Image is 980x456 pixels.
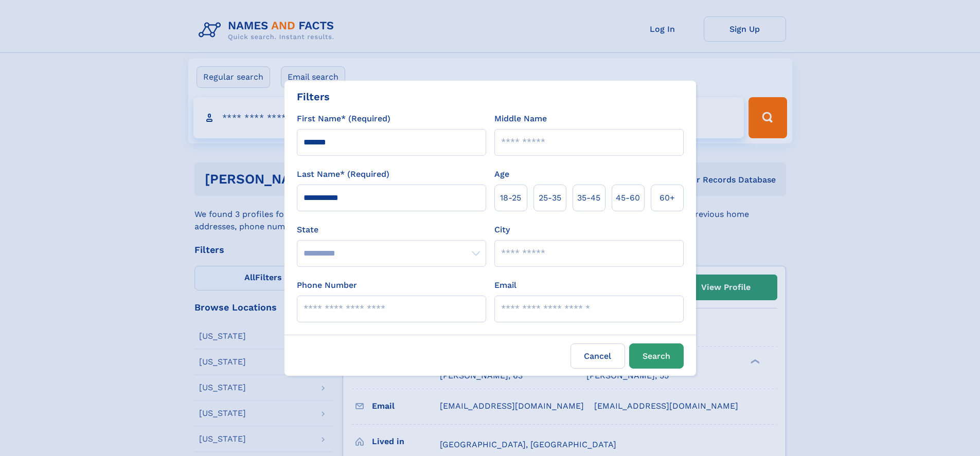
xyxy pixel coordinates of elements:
div: Filters [297,89,330,104]
label: Cancel [571,343,625,369]
span: 18‑25 [500,192,521,204]
span: 60+ [660,192,675,204]
label: Phone Number [297,279,357,291]
label: Email [494,279,516,291]
label: City [494,224,510,236]
span: 45‑60 [616,192,640,204]
button: Search [629,343,684,369]
label: Last Name* (Required) [297,168,389,180]
label: Middle Name [494,113,547,125]
label: First Name* (Required) [297,113,390,125]
label: State [297,224,486,236]
label: Age [494,168,509,180]
span: 35‑45 [577,192,600,204]
span: 25‑35 [539,192,561,204]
